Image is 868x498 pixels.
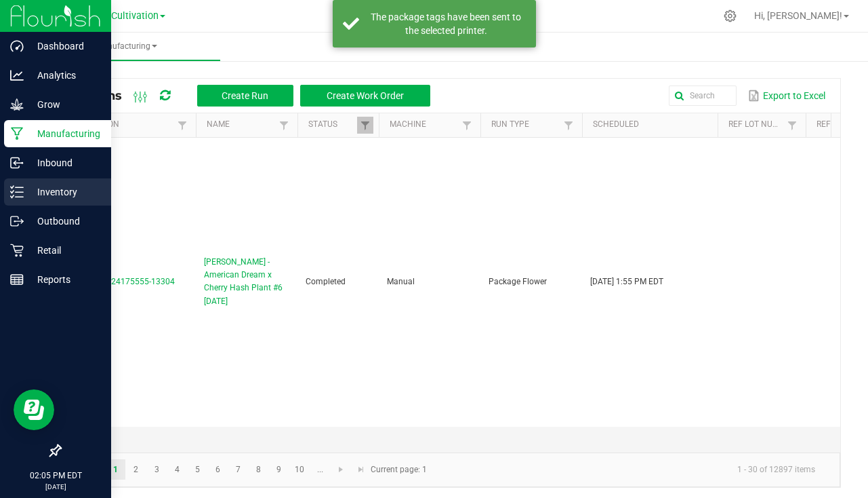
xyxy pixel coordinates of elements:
[10,69,24,82] inline-svg: Analytics
[126,459,146,480] a: Page 2
[306,277,346,286] span: Completed
[10,127,24,140] inline-svg: Manufacturing
[10,156,24,170] inline-svg: Inbound
[560,117,577,134] a: Filter
[68,277,175,286] span: MP-20250824175555-13304
[24,242,105,258] p: Retail
[24,38,105,54] p: Dashboard
[111,10,159,22] span: Cultivation
[590,277,663,286] span: [DATE] 1:55 PM EDT
[10,185,24,199] inline-svg: Inventory
[10,244,24,257] inline-svg: Retail
[24,96,105,113] p: Grow
[24,126,105,142] p: Manufacturing
[327,90,404,101] span: Create Work Order
[784,117,800,134] a: Filter
[60,453,840,487] kendo-pager: Current page: 1
[489,277,547,286] span: Package Flower
[300,85,430,107] button: Create Work Order
[10,98,24,111] inline-svg: Grow
[70,84,440,107] div: All Runs
[249,459,268,480] a: Page 8
[459,117,475,134] a: Filter
[207,119,275,130] a: NameSortable
[817,119,865,130] a: Ref Field 1Sortable
[167,459,187,480] a: Page 4
[308,119,356,130] a: StatusSortable
[390,119,458,130] a: MachineSortable
[754,10,842,21] span: Hi, [PERSON_NAME]!
[228,459,248,480] a: Page 7
[310,459,330,480] a: Page 11
[24,155,105,171] p: Inbound
[24,271,105,288] p: Reports
[24,67,105,83] p: Analytics
[269,459,289,480] a: Page 9
[335,464,346,475] span: Go to the next page
[6,482,105,492] p: [DATE]
[10,273,24,286] inline-svg: Reports
[10,39,24,53] inline-svg: Dashboard
[222,90,268,101] span: Create Run
[147,459,167,480] a: Page 3
[728,119,783,130] a: Ref Lot NumberSortable
[387,277,415,286] span: Manual
[208,459,228,480] a: Page 6
[357,117,373,134] a: Filter
[435,459,826,481] kendo-pager-info: 1 - 30 of 12897 items
[722,9,739,22] div: Manage settings
[331,459,351,480] a: Go to the next page
[24,213,105,229] p: Outbound
[356,464,367,475] span: Go to the last page
[669,85,737,106] input: Search
[174,117,190,134] a: Filter
[14,389,54,430] iframe: Resource center
[367,10,526,37] div: The package tags have been sent to the selected printer.
[33,33,220,61] a: Manufacturing
[204,256,289,308] span: [PERSON_NAME] - American Dream x Cherry Hash Plant #6 [DATE]
[745,84,829,107] button: Export to Excel
[70,119,173,130] a: ExtractionSortable
[24,184,105,200] p: Inventory
[197,85,293,107] button: Create Run
[33,41,220,52] span: Manufacturing
[6,470,105,482] p: 02:05 PM EDT
[290,459,310,480] a: Page 10
[351,459,371,480] a: Go to the last page
[10,214,24,228] inline-svg: Outbound
[106,459,125,480] a: Page 1
[188,459,207,480] a: Page 5
[593,119,712,130] a: ScheduledSortable
[491,119,560,130] a: Run TypeSortable
[276,117,292,134] a: Filter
